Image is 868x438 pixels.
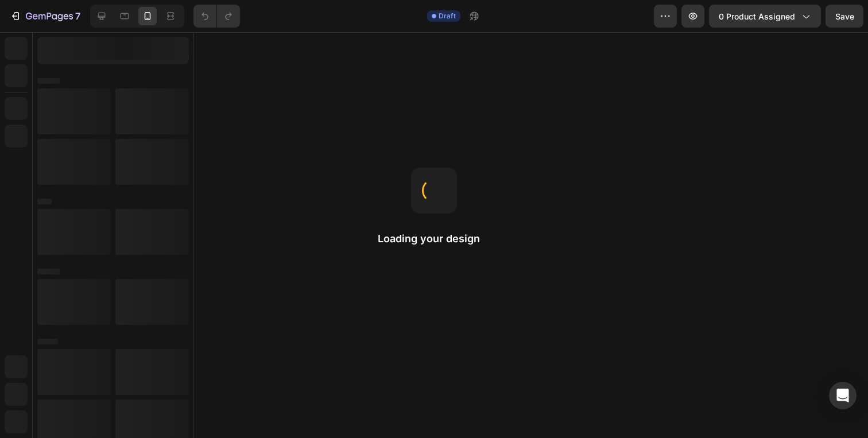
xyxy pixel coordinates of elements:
div: Undo/Redo [193,5,240,28]
h2: Loading your design [378,232,490,246]
span: Save [835,11,854,21]
button: Save [826,5,863,28]
div: Open Intercom Messenger [829,382,857,409]
span: 0 product assigned [719,10,795,22]
span: Draft [439,11,456,21]
p: 7 [75,9,80,23]
button: 7 [5,5,86,28]
button: 0 product assigned [709,5,821,28]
